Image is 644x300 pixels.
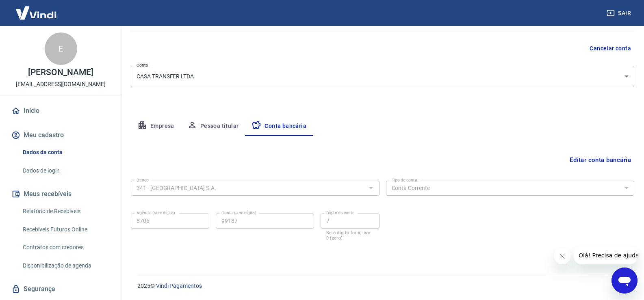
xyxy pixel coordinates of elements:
a: Relatório de Recebíveis [20,203,112,220]
a: Disponibilização de agenda [20,257,112,274]
label: Tipo de conta [392,177,417,183]
div: E [45,32,77,65]
a: Início [10,102,112,120]
button: Meus recebíveis [10,185,112,203]
button: Cancelar conta [586,41,634,56]
img: Vindi [10,0,63,25]
button: Sair [605,6,634,21]
button: Conta bancária [245,117,313,136]
div: CASA TRANSFER LTDA [131,66,634,87]
iframe: Fechar mensagem [554,248,570,264]
button: Meu cadastro [10,126,112,144]
label: Banco [137,177,149,183]
label: Agência (sem dígito) [137,210,175,216]
a: Dados de login [20,162,112,179]
span: Olá! Precisa de ajuda? [5,6,68,12]
iframe: Mensagem da empresa [574,246,637,264]
button: Pessoa titular [181,117,245,136]
label: Conta [137,62,148,68]
p: [PERSON_NAME] [28,68,93,77]
button: Empresa [131,117,181,136]
p: Se o dígito for x, use 0 (zero) [326,230,374,241]
a: Dados da conta [20,144,112,161]
a: Segurança [10,280,112,298]
a: Recebíveis Futuros Online [20,221,112,238]
button: Editar conta bancária [566,152,634,168]
a: Contratos com credores [20,239,112,256]
label: Conta (sem dígito) [221,210,256,216]
p: [EMAIL_ADDRESS][DOMAIN_NAME] [16,80,106,88]
iframe: Botão para abrir a janela de mensagens [611,268,637,294]
label: Dígito da conta [326,210,355,216]
a: Vindi Pagamentos [156,283,202,289]
p: 2025 © [137,282,624,290]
